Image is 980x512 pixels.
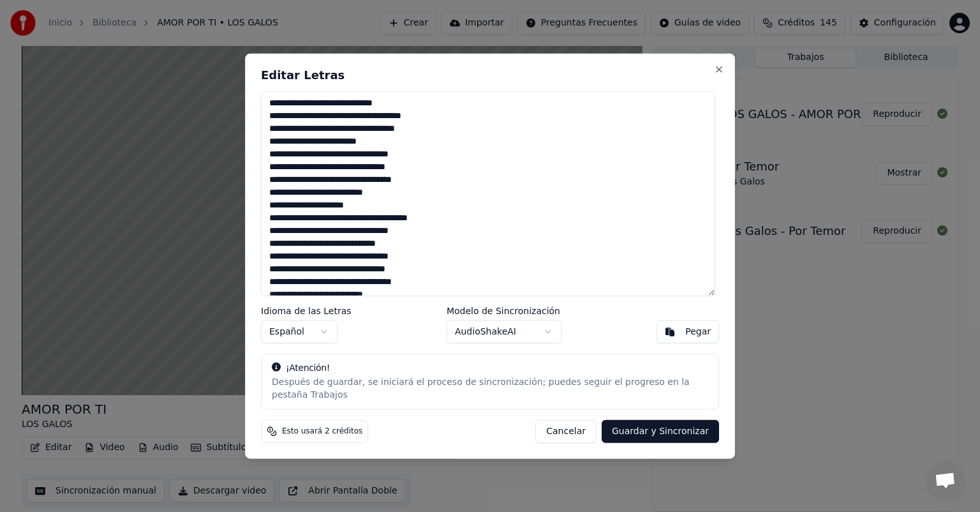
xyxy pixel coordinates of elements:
div: ¡Atención! [272,361,708,374]
div: Pegar [685,325,711,338]
button: Cancelar [535,419,597,442]
h2: Editar Letras [261,70,719,81]
button: Guardar y Sincronizar [602,419,719,442]
label: Idioma de las Letras [261,306,352,315]
button: Pegar [657,320,719,343]
div: Después de guardar, se iniciará el proceso de sincronización; puedes seguir el progreso en la pes... [272,375,708,401]
span: Esto usará 2 créditos [282,426,362,436]
label: Modelo de Sincronización [447,306,561,315]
